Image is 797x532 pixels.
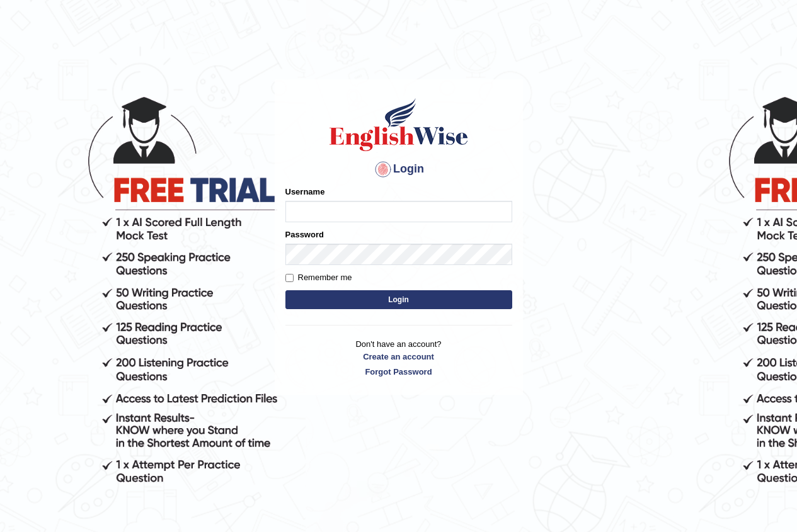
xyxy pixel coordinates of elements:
h4: Login [285,159,512,179]
label: Username [285,186,325,198]
a: Forgot Password [285,366,512,378]
button: Login [285,290,512,309]
input: Remember me [285,274,294,282]
label: Remember me [285,271,352,284]
a: Create an account [285,351,512,363]
p: Don't have an account? [285,338,512,377]
img: Logo of English Wise sign in for intelligent practice with AI [327,96,471,153]
label: Password [285,229,324,241]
